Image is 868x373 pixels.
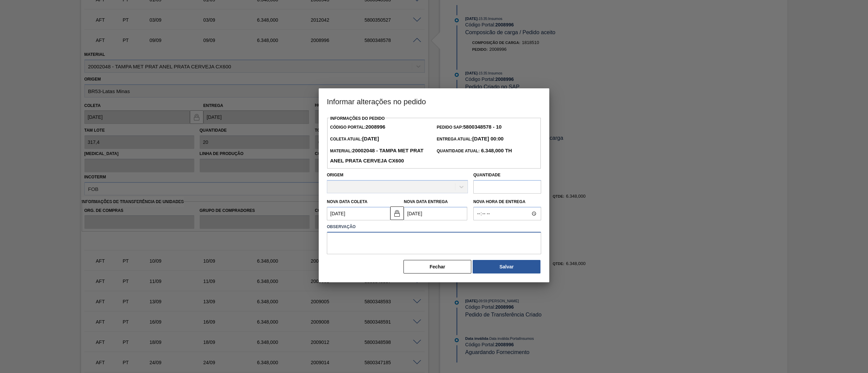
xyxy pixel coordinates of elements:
[327,199,368,204] label: Nova Data Coleta
[330,148,423,163] strong: 20002048 - TAMPA MET PRAT ANEL PRATA CERVEJA CX600
[403,260,471,273] button: Fechar
[473,260,540,273] button: Salvar
[480,148,512,153] strong: 6.348,000 TH
[463,124,501,130] strong: 5800348578 - 10
[404,207,467,220] input: dd/mm/yyyy
[330,116,385,121] label: Informações do Pedido
[327,207,390,220] input: dd/mm/yyyy
[393,209,401,217] img: locked
[362,136,379,141] strong: [DATE]
[327,222,541,232] label: Observação
[327,173,343,177] label: Origem
[437,137,504,141] span: Entrega Atual:
[330,125,385,130] span: Código Portal:
[472,136,504,141] strong: [DATE] 00:00
[319,88,549,114] h3: Informar alterações no pedido
[366,124,385,130] strong: 2008996
[404,199,448,204] label: Nova Data Entrega
[437,149,512,153] span: Quantidade Atual:
[437,125,501,130] span: Pedido SAP:
[473,197,541,207] label: Nova Hora de Entrega
[473,173,500,177] label: Quantidade
[330,149,423,163] span: Material:
[330,137,379,141] span: Coleta Atual:
[390,206,404,220] button: locked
